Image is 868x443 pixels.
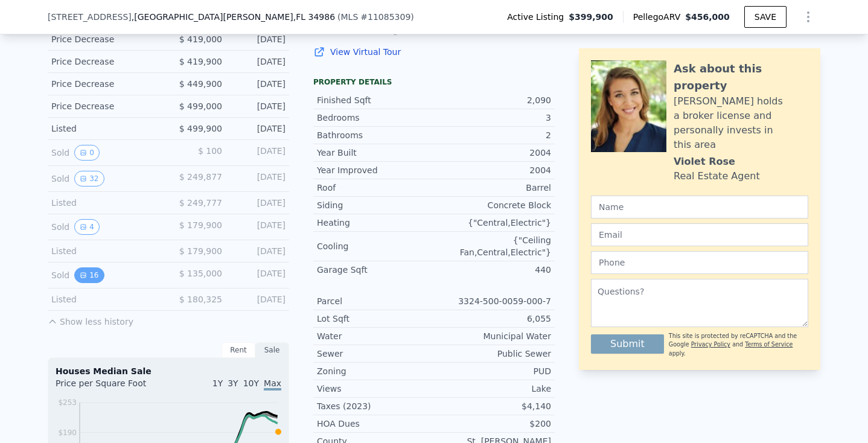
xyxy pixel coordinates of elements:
button: Submit [591,334,664,354]
button: Show Options [796,5,820,29]
span: $ 179,900 [179,220,222,230]
div: Sale [255,342,289,358]
div: Taxes (2023) [317,400,434,412]
div: {"Ceiling Fan,Central,Electric"} [434,234,551,258]
div: Listed [51,123,159,135]
span: $ 449,900 [179,79,222,89]
div: [DATE] [232,245,286,257]
div: Rent [222,342,255,358]
div: Views [317,383,434,395]
a: Privacy Policy [691,341,730,348]
span: Active Listing [507,11,569,23]
div: Year Improved [317,164,434,176]
div: Listed [51,293,159,305]
div: 3324-500-0059-000-7 [434,295,551,307]
div: This site is protected by reCAPTCHA and the Google and apply. [669,332,808,358]
input: Phone [591,251,808,274]
span: $ 100 [198,146,222,156]
span: $ 179,900 [179,246,222,256]
div: [DATE] [232,197,286,209]
button: SAVE [744,6,787,28]
input: Email [591,223,808,246]
div: Bedrooms [317,112,434,124]
button: View historical data [74,145,100,161]
div: Roof [317,182,434,194]
div: Price Decrease [51,56,159,68]
span: $399,900 [569,11,613,23]
span: # 11085309 [360,12,410,22]
div: 2004 [434,147,551,159]
span: $ 249,877 [179,172,222,182]
div: [DATE] [232,145,286,161]
div: [PERSON_NAME] holds a broker license and personally invests in this area [674,94,808,152]
div: Price Decrease [51,78,159,90]
div: 2004 [434,164,551,176]
span: $ 419,900 [179,57,222,66]
div: 6,055 [434,313,551,325]
div: Cooling [317,240,434,252]
div: [DATE] [232,100,286,112]
div: 3 [434,112,551,124]
div: Heating [317,217,434,229]
span: $ 180,325 [179,295,222,304]
div: [DATE] [232,171,286,186]
div: [DATE] [232,293,286,305]
tspan: $190 [58,429,77,437]
div: $4,140 [434,400,551,412]
button: View historical data [74,267,104,283]
div: Concrete Block [434,199,551,211]
div: Property details [313,77,555,87]
div: Sold [51,267,159,283]
tspan: $253 [58,398,77,407]
div: Sold [51,171,159,186]
span: $ 249,777 [179,198,222,208]
div: Lake [434,383,551,395]
div: 2 [434,129,551,141]
span: $ 499,900 [179,124,222,133]
div: Parcel [317,295,434,307]
div: Lot Sqft [317,313,434,325]
input: Name [591,196,808,218]
div: Violet Rose [674,155,735,169]
span: Pellego ARV [633,11,686,23]
span: , FL 34986 [293,12,335,22]
span: 10Y [243,378,259,388]
div: Finished Sqft [317,94,434,106]
button: View historical data [74,219,100,235]
span: [STREET_ADDRESS] [48,11,132,23]
a: Terms of Service [745,341,793,348]
div: PUD [434,365,551,377]
div: Sewer [317,348,434,360]
div: Listed [51,245,159,257]
div: [DATE] [232,267,286,283]
a: View Virtual Tour [313,46,555,58]
div: Price Decrease [51,100,159,112]
div: [DATE] [232,56,286,68]
div: Price Decrease [51,33,159,45]
div: Zoning [317,365,434,377]
div: Year Built [317,147,434,159]
div: Public Sewer [434,348,551,360]
div: Listed [51,197,159,209]
div: [DATE] [232,33,286,45]
div: 440 [434,264,551,276]
div: Ask about this property [674,60,808,94]
div: [DATE] [232,78,286,90]
div: $200 [434,418,551,430]
span: MLS [341,12,359,22]
span: Max [264,378,281,390]
div: Real Estate Agent [674,169,760,183]
div: Water [317,330,434,342]
span: $ 419,000 [179,34,222,44]
div: {"Central,Electric"} [434,217,551,229]
button: View historical data [74,171,104,186]
span: , [GEOGRAPHIC_DATA][PERSON_NAME] [132,11,335,23]
span: 1Y [212,378,223,388]
div: Barrel [434,182,551,194]
div: Municipal Water [434,330,551,342]
div: [DATE] [232,123,286,135]
div: Garage Sqft [317,264,434,276]
div: Sold [51,219,159,235]
div: Bathrooms [317,129,434,141]
span: 3Y [228,378,238,388]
